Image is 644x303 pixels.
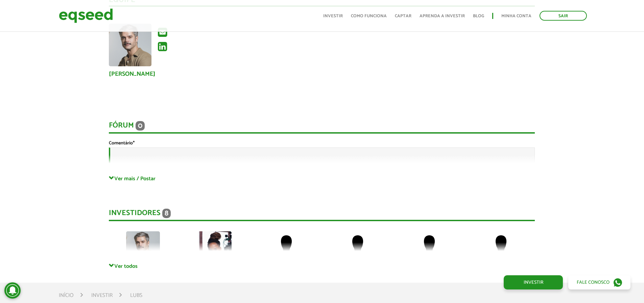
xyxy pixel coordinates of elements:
[109,175,535,182] a: Ver mais / Postar
[109,263,535,269] a: Ver todos
[540,11,587,21] a: Sair
[501,14,531,18] a: Minha conta
[323,14,343,18] a: Investir
[395,14,411,18] a: Captar
[109,121,535,134] div: Fórum
[162,209,171,218] span: 8
[473,14,484,18] a: Blog
[109,24,151,66] img: Foto de Gentil Nascimento
[504,275,563,289] a: Investir
[420,14,465,18] a: Aprenda a investir
[109,71,156,77] a: [PERSON_NAME]
[91,293,113,298] a: Investir
[109,209,535,221] div: Investidores
[126,231,160,265] img: picture-123564-1758224931.png
[269,231,303,265] img: default-user.png
[59,293,74,298] a: Início
[133,139,135,147] span: Este campo é obrigatório.
[136,121,145,131] span: 0
[341,231,375,265] img: default-user.png
[59,7,113,25] img: EqSeed
[568,275,630,289] a: Fale conosco
[130,291,142,300] li: Lubs
[351,14,387,18] a: Como funciona
[109,24,151,66] a: Ver perfil do usuário.
[198,231,232,265] img: picture-90970-1668946421.jpg
[412,231,446,265] img: default-user.png
[109,141,135,146] label: Comentário
[484,231,518,265] img: default-user.png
